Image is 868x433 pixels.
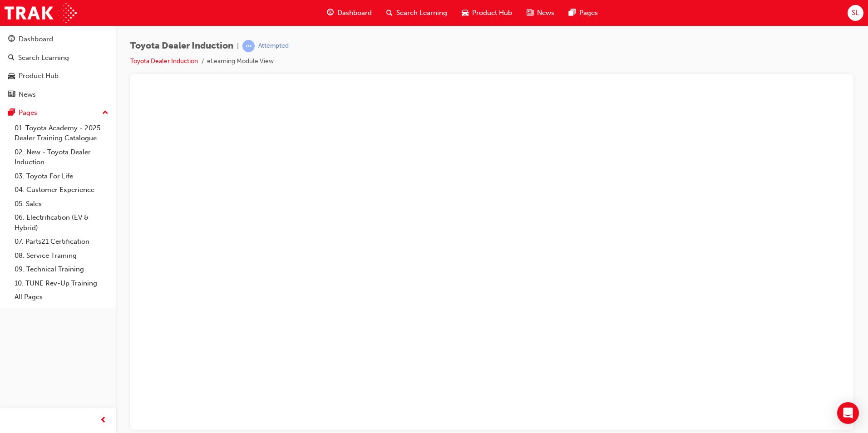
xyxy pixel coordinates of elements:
a: Dashboard [4,31,112,48]
div: Attempted [258,42,289,50]
span: pages-icon [569,7,576,19]
a: Product Hub [4,68,112,84]
span: News [537,8,554,18]
div: Dashboard [19,34,53,44]
span: news-icon [527,7,533,19]
img: Trak [5,3,77,23]
a: 06. Electrification (EV & Hybrid) [11,211,112,235]
a: News [4,86,112,103]
li: eLearning Module View [207,56,274,67]
a: guage-iconDashboard [320,4,379,22]
a: 04. Customer Experience [11,183,112,197]
span: Toyota Dealer Induction [130,41,233,51]
span: Pages [579,8,598,18]
a: 08. Service Training [11,249,112,263]
span: up-icon [102,107,108,119]
div: Product Hub [19,71,59,81]
button: SL [848,5,863,21]
span: guage-icon [8,35,15,44]
div: Open Intercom Messenger [837,402,859,424]
a: Search Learning [4,49,112,66]
a: news-iconNews [519,4,562,22]
span: Search Learning [396,8,447,18]
a: 07. Parts21 Certification [11,235,112,249]
div: News [19,89,36,100]
button: Pages [4,104,112,121]
span: news-icon [8,91,15,99]
span: car-icon [462,7,469,19]
a: 10. TUNE Rev-Up Training [11,276,112,290]
a: pages-iconPages [562,4,605,22]
a: search-iconSearch Learning [379,4,454,22]
span: guage-icon [327,7,334,19]
span: Dashboard [337,8,372,18]
div: Search Learning [18,53,69,63]
a: 02. New - Toyota Dealer Induction [11,145,112,169]
div: Pages [19,108,37,118]
span: car-icon [8,72,15,80]
a: 03. Toyota For Life [11,169,112,183]
a: 01. Toyota Academy - 2025 Dealer Training Catalogue [11,121,112,145]
span: pages-icon [8,109,15,117]
span: | [237,41,239,51]
span: SL [852,8,859,18]
a: Toyota Dealer Induction [130,57,198,65]
span: search-icon [386,7,393,19]
a: 09. Technical Training [11,262,112,276]
span: Product Hub [472,8,512,18]
span: search-icon [8,54,15,62]
span: prev-icon [100,415,107,426]
span: learningRecordVerb_ATTEMPT-icon [242,40,255,52]
a: car-iconProduct Hub [454,4,519,22]
a: All Pages [11,290,112,304]
button: DashboardSearch LearningProduct HubNews [4,29,112,104]
a: 05. Sales [11,197,112,211]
